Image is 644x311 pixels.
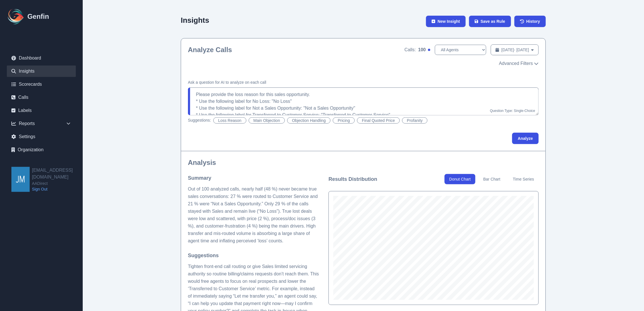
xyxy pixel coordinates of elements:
h1: Genfin [27,12,49,21]
h4: Summary [188,174,319,182]
button: Main Objection [249,117,285,124]
button: Donut Chart [445,174,475,184]
button: New Insight [426,16,466,27]
h2: Analysis [188,158,539,167]
span: AADirect [32,181,83,186]
span: [DATE] - [DATE] [502,47,529,53]
button: Profanity [402,117,428,124]
button: Advanced Filters [499,60,539,67]
a: History [515,16,546,27]
span: Save as Rule [481,19,505,24]
button: Loss Reason [213,117,246,124]
a: Sign Out [32,186,83,192]
a: Insights [7,66,76,77]
button: Pricing [333,117,355,124]
span: Calls: [405,46,416,53]
a: Settings [7,131,76,142]
h4: Ask a question for AI to analyze on each call [188,79,539,85]
p: Out of 100 analyzed calls, nearly half (48 %) never became true sales conversations: 27 % were ro... [188,185,319,245]
button: Analyze [512,133,539,144]
h4: Suggestions [188,251,319,259]
button: Final Quoted Price [357,117,400,124]
button: Time Series [509,174,539,184]
button: Objection Handling [287,117,331,124]
span: New Insight [438,19,460,24]
textarea: To enrich screen reader interactions, please activate Accessibility in Grammarly extension settings [188,87,539,115]
h3: Results Distribution [329,175,377,183]
a: Calls [7,92,76,103]
span: 100 [418,46,426,53]
a: Labels [7,105,76,116]
h2: Analyze Calls [188,45,232,54]
img: Logo [7,7,25,26]
button: [DATE]- [DATE] [491,44,539,55]
a: Scorecards [7,79,76,90]
button: Save as Rule [469,16,511,27]
h2: [EMAIL_ADDRESS][DOMAIN_NAME] [32,167,83,181]
button: Bar Chart [479,174,505,184]
span: History [526,19,540,24]
img: jmendoza@aadirect.com [11,167,30,192]
a: Organization [7,144,76,155]
span: Advanced Filters [499,60,533,67]
span: Suggestions: [188,117,211,124]
h2: Insights [181,16,209,24]
a: Dashboard [7,52,76,64]
span: Question Type: Single-Choice [490,109,535,113]
div: Reports [7,118,76,129]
